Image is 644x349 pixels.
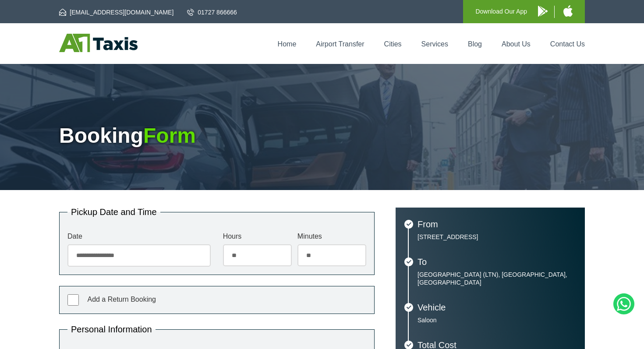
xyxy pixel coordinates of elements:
img: A1 Taxis iPhone App [563,5,573,17]
a: Contact Us [550,40,585,48]
a: Services [421,40,448,48]
img: A1 Taxis Android App [538,6,548,17]
p: [GEOGRAPHIC_DATA] (LTN), [GEOGRAPHIC_DATA], [GEOGRAPHIC_DATA] [418,271,576,286]
a: Blog [468,40,482,48]
legend: Personal Information [67,325,156,334]
h1: Booking [59,125,585,146]
span: Add a Return Booking [87,296,156,303]
p: Saloon [418,316,576,324]
h3: From [418,220,576,229]
p: [STREET_ADDRESS] [418,233,576,241]
legend: Pickup Date and Time [67,208,160,216]
label: Minutes [297,233,366,240]
label: Date [67,233,211,240]
p: Download Our App [475,6,527,17]
a: About Us [502,40,531,48]
label: Hours [223,233,292,240]
a: 01727 866666 [187,8,237,17]
a: [EMAIL_ADDRESS][DOMAIN_NAME] [59,8,173,17]
h3: To [418,257,576,266]
img: A1 Taxis St Albans LTD [59,34,138,52]
a: Home [278,40,297,48]
span: Form [143,124,196,147]
h3: Vehicle [418,303,576,312]
input: Add a Return Booking [67,294,79,306]
a: Airport Transfer [316,40,364,48]
a: Cities [384,40,402,48]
